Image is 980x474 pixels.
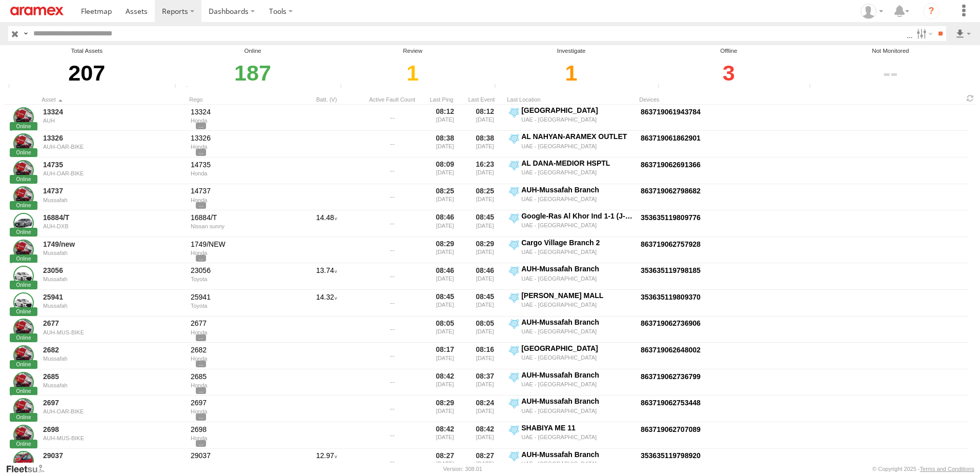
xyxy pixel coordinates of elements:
div: AUH-OAR-BIKE [43,170,183,176]
div: Click to filter by Online [171,55,334,91]
div: 2677 [191,319,290,328]
div: Batt. (V) [296,96,357,103]
div: Assets that have not communicated at least once with the server in the last 6hrs [337,83,353,91]
div: 14.48 [296,211,357,236]
div: Google-Ras Al Khor Ind 1-1 (J-VEG) [521,211,634,221]
div: Last Location [507,96,635,103]
div: AL NAHYAN-ARAMEX OUTLET [521,132,634,141]
a: Click to View Asset Details [13,160,34,181]
a: Click to View Asset Details [13,240,34,260]
div: UAE - [GEOGRAPHIC_DATA] [521,407,634,414]
a: Click to View Asset Details [13,451,34,471]
a: Click to View Device Details [641,240,701,248]
div: Cargo Village Branch 2 [521,238,634,247]
a: 16884/T [43,213,183,222]
div: 08:46 [DATE] [427,211,463,236]
div: 13326 [191,133,290,143]
div: 08:24 [DATE] [467,397,503,421]
div: Review [337,47,488,55]
div: 14.32 [296,291,357,315]
div: 08:38 [DATE] [467,132,503,156]
div: 29037 [191,451,290,460]
label: Click to View Event Location [507,238,635,263]
label: Click to View Event Location [507,318,635,342]
div: 08:46 [DATE] [467,264,503,289]
div: 08:42 [DATE] [467,423,503,448]
a: Click to View Device Details [641,187,701,195]
div: AUH-Mussafah Branch [521,264,634,273]
label: Click to View Event Location [507,264,635,289]
div: Total number of Enabled and Paused Assets [5,83,21,91]
div: UAE - [GEOGRAPHIC_DATA] [521,460,634,467]
label: Search Filter Options [912,26,934,41]
span: View Asset Details to show all tags [196,361,206,367]
a: 14735 [43,160,183,169]
a: Click to View Asset Details [13,398,34,419]
div: 08:09 [DATE] [427,159,463,183]
a: Click to View Device Details [641,293,701,301]
a: 2682 [43,345,183,354]
div: Click to filter by Investigate [491,55,651,91]
div: 2697 [191,398,290,407]
label: Click to View Event Location [507,370,635,395]
a: 29037 [43,451,183,460]
div: Active Fault Count [361,96,423,103]
div: 08:25 [DATE] [427,185,463,210]
a: Click to View Device Details [641,134,701,142]
div: Honda [191,144,290,150]
label: Search Query [22,26,30,41]
span: View Asset Details to show all tags [196,202,206,209]
div: [GEOGRAPHIC_DATA] [521,344,634,353]
div: 08:16 [DATE] [467,344,503,368]
label: Click to View Event Location [507,291,635,315]
label: Click to View Event Location [507,106,635,130]
div: AUH-MUS-BIKE [43,435,183,441]
div: 08:42 [DATE] [427,423,463,448]
span: View Asset Details to show all tags [196,123,206,129]
div: 16884/T [191,213,290,222]
div: 2682 [191,345,290,354]
a: Click to View Device Details [641,346,701,354]
div: UAE - [GEOGRAPHIC_DATA] [521,116,634,123]
a: Click to View Device Details [641,266,701,274]
div: Click to Sort [42,96,185,103]
div: Honda [191,197,290,203]
span: View Asset Details to show all tags [196,255,206,262]
a: Click to View Asset Details [13,292,34,313]
div: 16:23 [DATE] [467,159,503,183]
i: ? [923,3,940,19]
a: Click to View Device Details [641,425,701,433]
div: UAE - [GEOGRAPHIC_DATA] [521,433,634,441]
div: Honda [191,170,290,176]
div: Mussafah [43,355,183,362]
div: AL DANA-MEDIOR HSPTL [521,159,634,168]
div: Mussafah [43,462,183,468]
div: 25941 [191,292,290,302]
div: AUH [43,117,183,124]
label: Click to View Event Location [507,185,635,210]
div: AUH-DXB [43,223,183,229]
span: View Asset Details to show all tags [196,440,206,447]
div: 08:46 [DATE] [427,264,463,289]
div: 08:29 [DATE] [427,238,463,263]
div: 13324 [191,107,290,116]
a: 23056 [43,266,183,275]
label: Click to View Event Location [507,159,635,183]
div: AUH-Mussafah Branch [521,185,634,194]
span: View Asset Details to show all tags [196,413,206,420]
div: 2698 [191,425,290,434]
div: Click to Sort [189,96,292,103]
div: Nissan sunny [191,223,290,229]
div: Click to filter by Offline [655,55,803,91]
div: UAE - [GEOGRAPHIC_DATA] [521,248,634,255]
a: Click to View Asset Details [13,133,34,154]
a: Click to View Asset Details [13,425,34,445]
a: Click to View Device Details [641,399,701,407]
div: UAE - [GEOGRAPHIC_DATA] [521,301,634,308]
div: 14737 [191,186,290,195]
div: Online [171,47,334,55]
a: Click to View Asset Details [13,266,34,286]
a: Click to View Device Details [641,451,701,460]
div: Number of assets that have communicated at least once in the last 6hrs [171,83,187,91]
div: UAE - [GEOGRAPHIC_DATA] [521,381,634,388]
